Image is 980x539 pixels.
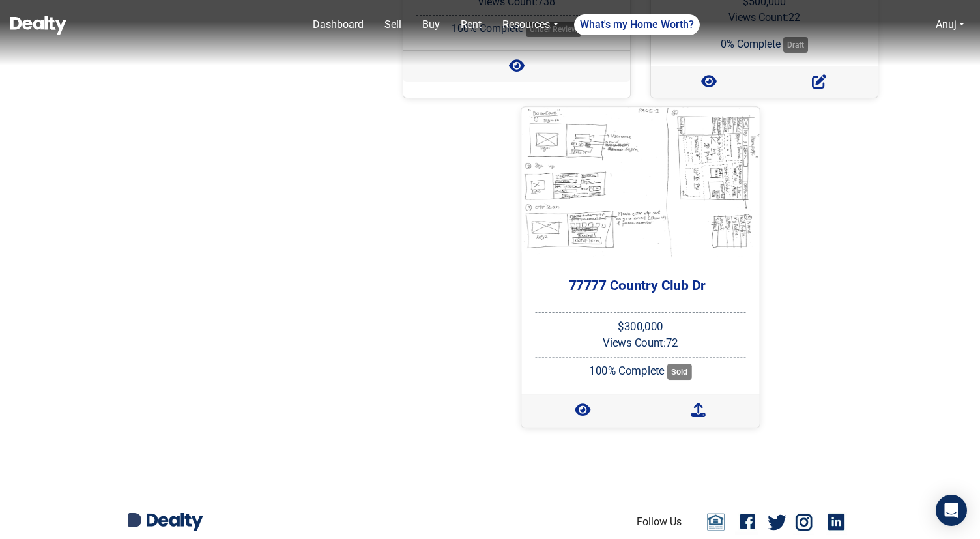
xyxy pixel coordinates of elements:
[535,335,745,351] div: Views Count: 72
[455,12,487,38] a: Rent
[147,513,203,531] img: Dealty
[521,107,759,257] img: RackMultipart20250414-8-8c4kzs.jpg
[574,14,700,35] a: What's my Home Worth?
[128,513,141,527] img: Dealty D
[936,18,957,31] a: Anuj
[417,12,445,38] a: Buy
[735,509,761,535] a: Facebook
[768,509,786,535] a: Twitter
[497,12,563,38] a: Resources
[379,12,407,38] a: Sell
[618,320,663,333] span: $300,000
[528,277,745,293] h5: 77777 Country Club Dr
[667,364,692,380] span: Sold
[826,509,852,535] a: Linkedin
[535,363,745,380] div: 100% Complete
[308,12,369,38] a: Dashboard
[637,514,682,530] li: Follow Us
[930,12,970,38] a: Anuj
[702,512,728,532] a: Email
[936,495,967,526] div: Open Intercom Messenger
[10,16,66,35] img: Dealty - Buy, Sell & Rent Homes
[793,509,819,535] a: Instagram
